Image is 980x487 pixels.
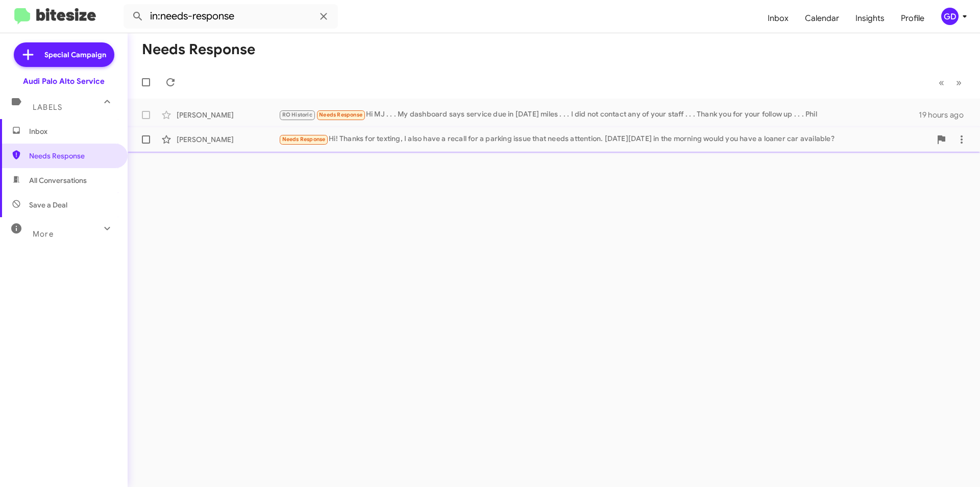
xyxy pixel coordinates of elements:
div: Hi MJ . . . My dashboard says service due in [DATE] miles . . . I did not contact any of your sta... [279,109,919,121]
a: Special Campaign [14,42,114,67]
a: Profile [893,4,933,33]
button: Previous [933,72,950,93]
div: Hi! Thanks for texting, I also have a recall for a parking issue that needs attention. [DATE][DAT... [279,133,931,145]
span: Needs Response [282,136,326,143]
span: More [33,229,54,239]
div: Audi Palo Alto Service [23,76,105,86]
span: All Conversations [29,175,87,185]
div: [PERSON_NAME] [177,134,279,145]
span: Needs Response [319,111,362,118]
button: Next [950,72,968,93]
span: Inbox [29,126,116,136]
input: Search [124,4,338,29]
span: Save a Deal [29,200,67,210]
div: 19 hours ago [919,110,972,120]
span: RO Historic [282,111,312,118]
a: Calendar [797,4,847,33]
div: [PERSON_NAME] [177,110,279,120]
a: Insights [847,4,893,33]
a: Inbox [759,4,797,33]
span: » [956,76,962,89]
h1: Needs Response [142,41,255,58]
span: Needs Response [29,151,116,161]
span: « [939,76,944,89]
span: Labels [33,103,62,112]
button: GD [933,8,969,25]
nav: Page navigation example [933,72,968,93]
span: Special Campaign [44,50,106,60]
div: GD [941,8,959,25]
